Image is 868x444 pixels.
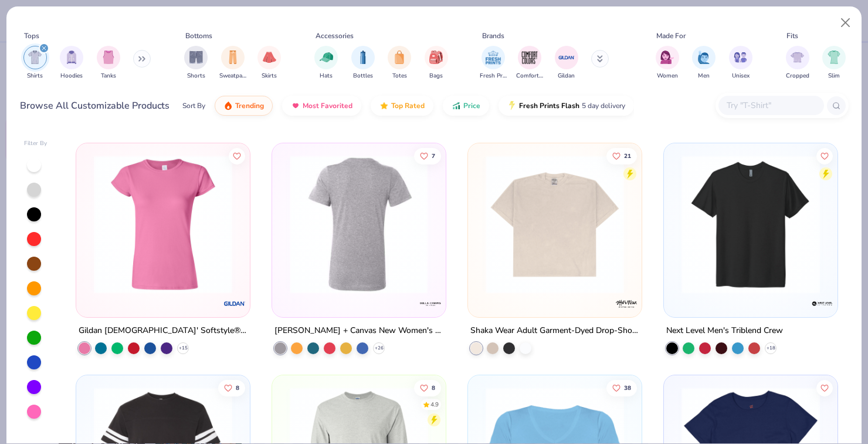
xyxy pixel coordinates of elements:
img: Gildan Image [558,49,575,66]
img: Women Image [660,51,674,64]
div: filter for Women [656,46,679,80]
button: filter button [555,46,578,80]
span: Trending [235,101,264,110]
img: Hoodies Image [65,51,78,64]
span: 8 [432,385,435,391]
img: Shorts Image [189,51,203,64]
button: Fresh Prints Flash5 day delivery [499,96,634,116]
div: [PERSON_NAME] + Canvas New Women's Relaxed Heather CVC Short Sleeve Tee [274,324,443,338]
span: Comfort Colors [516,72,543,80]
input: Try "T-Shirt" [725,99,816,112]
div: filter for Bags [425,46,448,80]
span: Price [463,101,480,110]
div: filter for Skirts [257,46,281,80]
span: Unisex [732,72,750,80]
button: filter button [388,46,411,80]
span: Shorts [187,72,205,80]
div: Browse All Customizable Products [20,99,169,113]
img: most_fav.gif [291,101,300,110]
button: Like [414,379,441,396]
img: Tanks Image [102,51,115,64]
button: filter button [656,46,679,80]
button: Most Favorited [282,96,361,116]
div: 4.9 [430,400,439,409]
img: trending.gif [223,101,233,110]
button: filter button [97,46,120,80]
button: filter button [729,46,752,80]
button: filter button [219,46,246,80]
span: + 26 [375,345,384,352]
img: Comfort Colors Image [521,49,538,66]
span: Sweatpants [219,72,246,80]
span: Tanks [101,72,116,80]
div: Gildan [DEMOGRAPHIC_DATA]' Softstyle® Fitted T-Shirt [79,324,247,338]
div: Brands [482,31,504,41]
img: 8b2d590e-b936-4d07-98fe-0b3f0231a409 [629,155,779,294]
img: Totes Image [393,51,406,64]
span: Hoodies [60,72,83,80]
img: Sweatpants Image [226,51,239,64]
span: 38 [624,385,631,391]
img: Gildan logo [223,292,246,315]
div: filter for Unisex [729,46,752,80]
span: Bottles [353,72,373,80]
button: filter button [516,46,543,80]
span: Men [698,72,710,80]
button: filter button [184,46,208,80]
button: filter button [786,46,809,80]
button: Like [816,379,833,396]
span: Women [657,72,678,80]
img: Shirts Image [28,51,42,64]
span: 8 [236,385,240,391]
img: Next Level Apparel logo [810,292,833,315]
div: filter for Fresh Prints [480,46,507,80]
span: Top Rated [391,101,425,110]
img: 464ba24d-ee48-4cd8-a18e-4e3bbd643a12 [480,155,630,294]
button: Like [414,147,441,164]
img: Unisex Image [734,51,747,64]
span: + 18 [766,345,775,352]
div: filter for Gildan [555,46,578,80]
span: Skirts [262,72,277,80]
div: filter for Comfort Colors [516,46,543,80]
div: Fits [786,31,798,41]
span: 7 [432,153,435,159]
img: Shaka Wear logo [615,292,638,315]
span: Shirts [27,72,43,80]
img: Fresh Prints Image [484,49,502,66]
div: filter for Shirts [23,46,47,80]
img: 746a98ff-6f09-4af7-aa58-8d5d89e0f5e5 [676,155,826,294]
span: Most Favorited [303,101,352,110]
div: Bottoms [185,31,212,41]
span: Cropped [786,72,809,80]
span: Fresh Prints Flash [519,101,579,110]
button: filter button [425,46,448,80]
button: filter button [692,46,716,80]
button: filter button [60,46,83,80]
div: filter for Slim [822,46,846,80]
div: Shaka Wear Adult Garment-Dyed Drop-Shoulder T-Shirt [470,324,639,338]
img: 9b9f9bdd-a186-4296-babb-d46f88b027b4 [284,155,434,294]
div: filter for Hoodies [60,46,83,80]
button: Trending [215,96,273,116]
img: Men Image [697,51,710,64]
span: Bags [429,72,443,80]
div: filter for Cropped [786,46,809,80]
div: filter for Bottles [351,46,375,80]
div: filter for Totes [388,46,411,80]
span: + 15 [179,345,188,352]
div: filter for Shorts [184,46,208,80]
div: filter for Sweatpants [219,46,246,80]
span: Hats [320,72,333,80]
img: Bottles Image [357,51,369,64]
span: Slim [828,72,840,80]
img: flash.gif [507,101,517,110]
button: Like [606,379,637,396]
img: f50736c1-b4b1-4eae-b1dc-68242988cf65 [434,155,584,294]
div: filter for Tanks [97,46,120,80]
span: Gildan [558,72,575,80]
img: Bags Image [429,51,442,64]
img: Slim Image [828,51,840,64]
div: filter for Hats [314,46,338,80]
img: TopRated.gif [379,101,389,110]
